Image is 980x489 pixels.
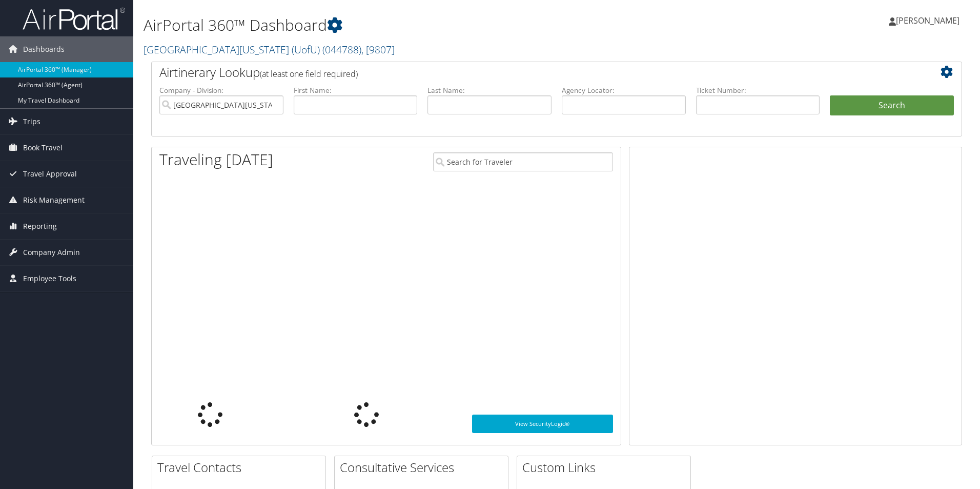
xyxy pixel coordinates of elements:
[157,459,325,476] h2: Travel Contacts
[23,266,76,291] span: Employee Tools
[427,85,552,95] label: Last Name:
[433,152,613,171] input: Search for Traveler
[144,14,695,36] h1: AirPortal 360™ Dashboard
[159,85,283,95] label: Company - Division:
[294,85,418,95] label: First Name:
[23,135,63,161] span: Book Travel
[23,240,80,265] span: Company Admin
[830,95,954,116] button: Search
[562,85,686,95] label: Agency Locator:
[144,43,395,56] a: [GEOGRAPHIC_DATA][US_STATE] (UofU)
[159,64,886,81] h2: Airtinerary Lookup
[472,415,613,433] a: View SecurityLogic®
[522,459,690,476] h2: Custom Links
[23,213,57,239] span: Reporting
[23,161,77,187] span: Travel Approval
[696,85,820,95] label: Ticket Number:
[159,149,273,170] h1: Traveling [DATE]
[896,15,959,26] span: [PERSON_NAME]
[23,187,85,213] span: Risk Management
[23,109,40,134] span: Trips
[361,43,395,56] span: , [ 9807 ]
[23,36,65,62] span: Dashboards
[260,68,358,80] span: (at least one field required)
[23,7,125,31] img: airportal-logo.png
[889,5,970,36] a: [PERSON_NAME]
[322,43,361,56] span: ( 044788 )
[340,459,508,476] h2: Consultative Services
